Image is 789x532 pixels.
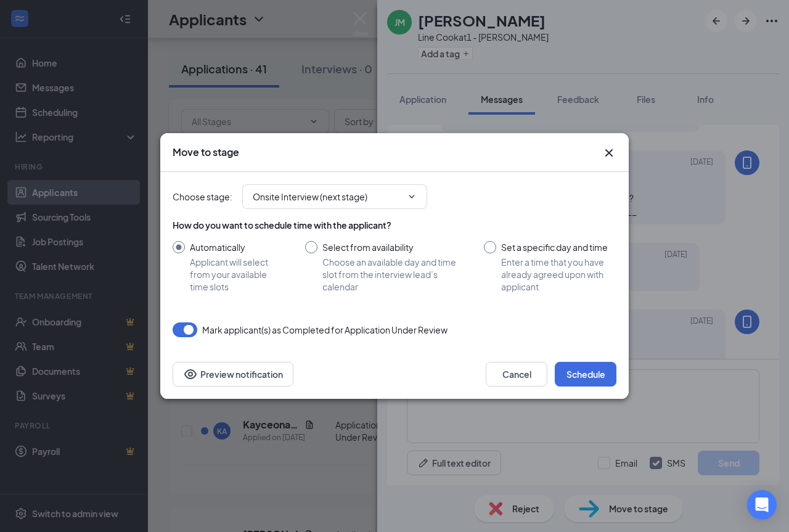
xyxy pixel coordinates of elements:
[486,362,547,387] button: Cancel
[602,145,616,160] svg: Cross
[173,362,293,387] button: Preview notificationEye
[183,367,198,382] svg: Eye
[602,145,616,160] button: Close
[173,219,616,231] div: How do you want to schedule time with the applicant?
[173,190,232,203] span: Choose stage :
[747,490,777,520] div: Open Intercom Messenger
[202,322,448,337] span: Mark applicant(s) as Completed for Application Under Review
[555,362,616,387] button: Schedule
[173,145,239,159] h3: Move to stage
[407,192,417,202] svg: ChevronDown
